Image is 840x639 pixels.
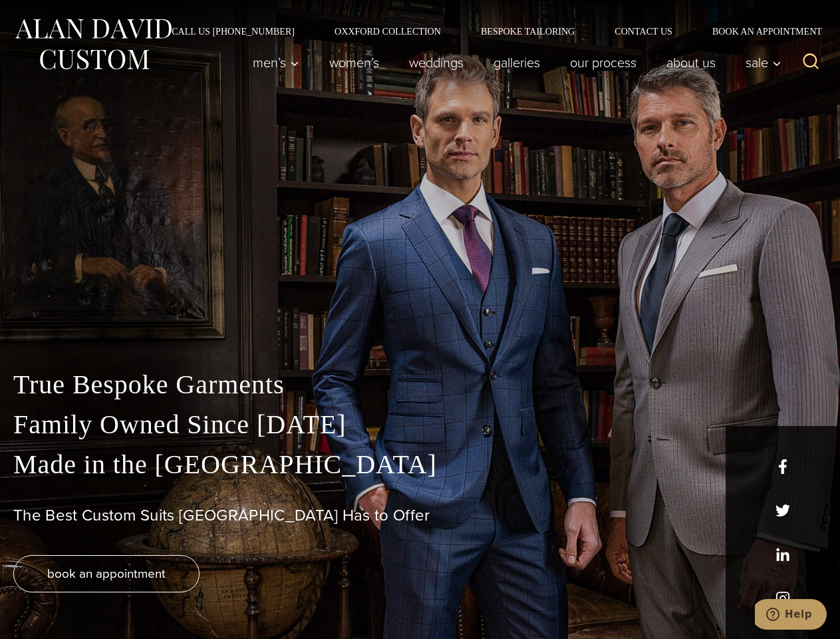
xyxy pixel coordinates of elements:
span: book an appointment [47,564,166,583]
iframe: Opens a widget where you can chat to one of our agents [755,599,827,632]
a: book an appointment [13,555,200,592]
a: Women’s [315,49,394,76]
h1: The Best Custom Suits [GEOGRAPHIC_DATA] Has to Offer [13,506,827,525]
a: weddings [394,49,479,76]
a: Galleries [479,49,555,76]
button: Sale sub menu toggle [731,49,789,76]
button: Men’s sub menu toggle [238,49,315,76]
p: True Bespoke Garments Family Owned Since [DATE] Made in the [GEOGRAPHIC_DATA] [13,365,827,485]
a: Oxxford Collection [315,27,461,36]
a: Bespoke Tailoring [461,27,595,36]
nav: Primary Navigation [238,49,789,76]
a: Our Process [555,49,652,76]
img: Alan David Custom [13,15,173,74]
nav: Secondary Navigation [152,27,827,36]
a: About Us [652,49,731,76]
a: Call Us [PHONE_NUMBER] [152,27,315,36]
button: View Search Form [795,47,827,79]
a: Book an Appointment [692,27,827,36]
a: Contact Us [595,27,692,36]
